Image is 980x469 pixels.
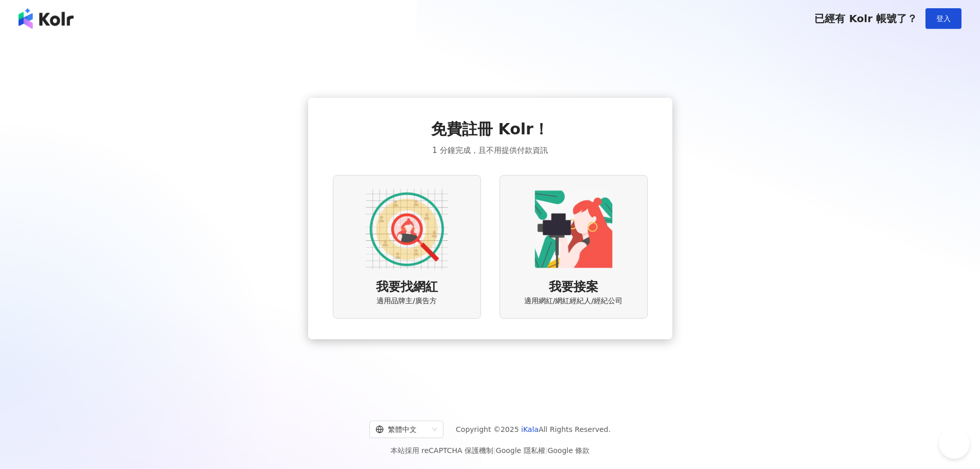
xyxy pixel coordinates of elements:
div: 繁體中文 [376,421,428,438]
a: Google 隱私權 [496,446,545,455]
img: AD identity option [366,188,448,270]
button: 登入 [925,8,961,29]
span: 1 分鐘完成，且不用提供付款資訊 [432,144,547,157]
span: 登入 [936,14,951,23]
img: KOL identity option [532,188,615,270]
span: 適用品牌主/廣告方 [377,296,437,306]
span: 已經有 Kolr 帳號了？ [814,12,917,25]
span: | [545,446,548,455]
span: | [493,446,496,455]
span: 免費註冊 Kolr！ [431,118,549,140]
span: 適用網紅/網紅經紀人/經紀公司 [524,296,622,306]
span: 我要接案 [549,279,598,296]
a: Google 條款 [547,446,590,455]
a: iKala [521,425,539,433]
span: 本站採用 reCAPTCHA 保護機制 [390,444,590,457]
span: 我要找網紅 [376,279,438,296]
span: Copyright © 2025 All Rights Reserved. [456,423,611,436]
iframe: Help Scout Beacon - Open [939,428,970,459]
img: logo [19,8,74,29]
